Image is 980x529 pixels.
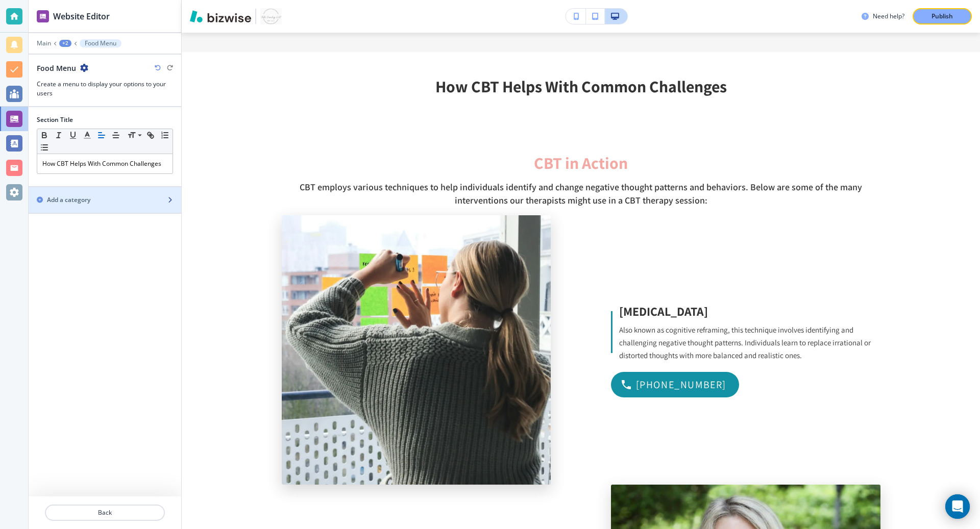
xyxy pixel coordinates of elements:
h2: Add a category [47,195,90,205]
button: Food Menu [80,39,121,47]
p: [PHONE_NUMBER] [636,376,726,393]
div: 770-800-7362 [611,372,739,397]
button: Main [37,40,51,47]
p: CBT employs various techniques to help individuals identify and change negative thought patterns ... [282,181,880,207]
p: How CBT Helps With Common Challenges [42,159,167,168]
button: +2 [59,40,71,47]
h3: Create a menu to display your options to your users [37,80,173,98]
h3: Need help? [873,12,904,21]
img: Your Logo [260,8,282,24]
strong: CBT in Action [534,152,628,173]
h2: Food Menu [37,63,76,73]
img: Photo [282,215,551,485]
button: Publish [913,8,972,24]
img: Bizwise Logo [190,10,251,22]
div: Open Intercom Messenger [945,494,970,519]
p: How CBT Helps With Common Challenges [233,77,928,96]
button: Add a category [29,187,181,213]
strong: [MEDICAL_DATA] [619,303,708,319]
h2: Section Title [37,115,73,124]
button: Back [45,505,165,521]
a: [PHONE_NUMBER] [611,372,739,397]
img: editor icon [37,10,49,22]
p: Food Menu [85,40,116,47]
h2: Website Editor [53,10,110,22]
p: Publish [932,12,953,21]
p: Back [46,508,164,517]
p: Also known as cognitive reframing, this technique involves identifying and challenging negative t... [619,324,880,362]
